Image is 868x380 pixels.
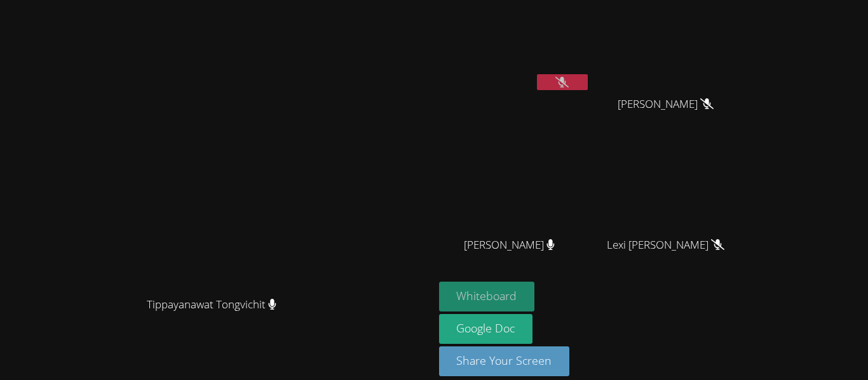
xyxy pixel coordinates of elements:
[618,95,714,114] span: [PERSON_NAME]
[464,236,555,254] span: [PERSON_NAME]
[439,346,570,376] button: Share Your Screen
[607,236,724,254] span: Lexi [PERSON_NAME]
[439,282,535,311] button: Whiteboard
[147,296,276,314] span: Tippayanawat Tongvichit
[439,314,533,344] a: Google Doc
